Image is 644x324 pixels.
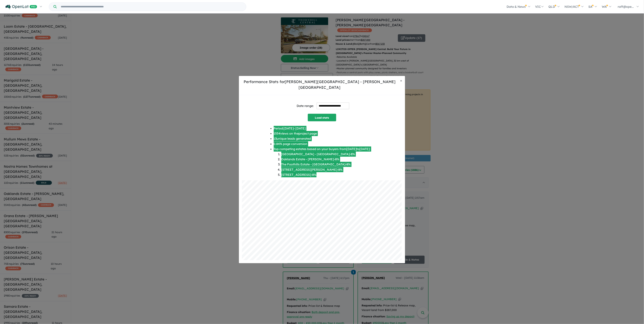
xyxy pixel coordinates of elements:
[281,172,370,177] li: - 8 %
[281,157,370,162] li: - 8 %
[281,152,350,156] a: [GEOGRAPHIC_DATA] - [GEOGRAPHIC_DATA]
[274,126,370,131] li: Period: [DATE] - [DATE]
[281,162,370,167] li: - 8 %
[400,78,402,83] span: ×
[618,5,634,9] span: raff@ope...
[242,79,397,90] h5: Performance Stats for [PERSON_NAME][GEOGRAPHIC_DATA] - [PERSON_NAME][GEOGRAPHIC_DATA]
[281,173,311,177] a: [STREET_ADDRESS]
[281,167,370,172] li: - 8 %
[281,162,345,166] a: The Foothills Estate - [GEOGRAPHIC_DATA]
[274,141,370,146] li: 0.84 % page conversion
[274,131,370,136] li: 1554 views on the project page
[281,168,337,171] a: [STREET_ADDRESS][PERSON_NAME]
[308,114,336,121] button: Load stats
[297,103,314,108] div: Date range:
[5,5,37,9] img: Openlot PRO Logo White
[57,3,245,11] input: Try estate name, suburb, builder or developer
[281,152,370,157] li: - 8 %
[274,136,370,141] li: 13 unique leads generated
[274,146,370,177] li: Top competing estates based on your buyers from [DATE] to [DATE] :
[281,157,334,161] a: Oaklands Estate - [PERSON_NAME]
